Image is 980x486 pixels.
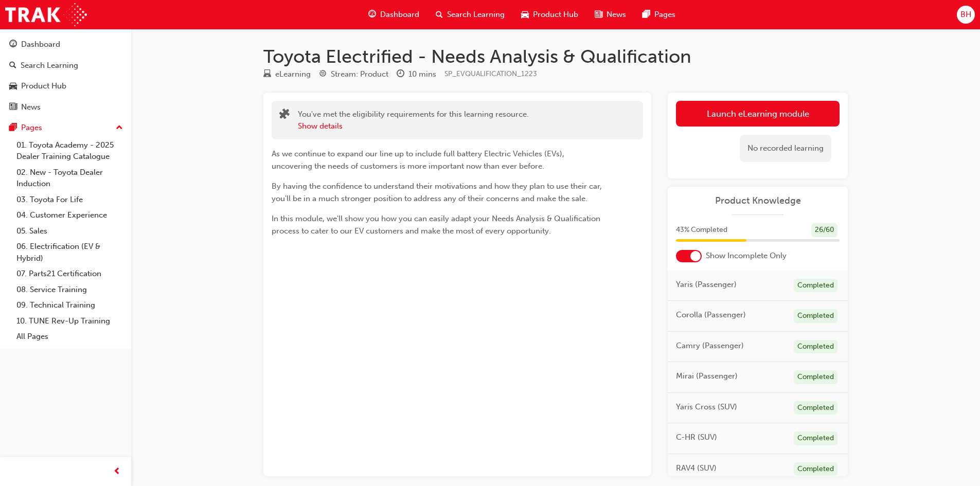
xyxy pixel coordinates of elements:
[444,69,537,78] span: Learning resource code
[263,45,848,68] h1: Toyota Electrified - Needs Analysis & Qualification
[9,103,17,112] span: news-icon
[595,8,602,21] span: news-icon
[272,182,604,203] span: By having the confidence to understand their motivations and how they plan to use their car, you'...
[4,118,127,137] button: Pages
[331,68,388,80] div: Stream: Product
[21,80,66,92] div: Product Hub
[794,370,838,384] div: Completed
[12,165,127,192] a: 02. New - Toyota Dealer Induction
[21,39,60,50] div: Dashboard
[957,6,975,24] button: BH
[436,8,443,21] span: search-icon
[521,8,529,21] span: car-icon
[272,149,566,171] span: As we continue to expand our line up to include full battery Electric Vehicles (EVs), uncovering ...
[794,309,838,323] div: Completed
[319,68,388,81] div: Stream
[794,279,838,293] div: Completed
[9,40,17,49] span: guage-icon
[12,192,127,208] a: 03. Toyota For Life
[676,340,744,352] span: Camry (Passenger)
[279,110,290,121] span: puzzle-icon
[9,82,17,91] span: car-icon
[960,9,971,21] span: BH
[12,239,127,266] a: 06. Electrification (EV & Hybrid)
[12,207,127,223] a: 04. Customer Experience
[676,195,840,207] a: Product Knowledge
[533,9,578,21] span: Product Hub
[5,3,87,26] img: Trak
[12,266,127,282] a: 07. Parts21 Certification
[676,370,738,382] span: Mirai (Passenger)
[21,122,42,134] div: Pages
[113,465,121,478] span: prev-icon
[513,4,586,25] a: car-iconProduct Hub
[4,56,127,75] a: Search Learning
[643,8,650,21] span: pages-icon
[9,123,17,133] span: pages-icon
[12,223,127,239] a: 05. Sales
[676,431,717,443] span: C-HR (SUV)
[12,313,127,329] a: 10. TUNE Rev-Up Training
[676,224,727,236] span: 43 % Completed
[116,121,123,135] span: up-icon
[811,223,838,237] div: 26 / 60
[298,109,529,132] div: You've met the eligibility requirements for this learning resource.
[4,33,127,118] button: DashboardSearch LearningProduct HubNews
[408,68,436,80] div: 10 mins
[676,401,737,413] span: Yaris Cross (SUV)
[21,101,41,113] div: News
[397,68,436,81] div: Duration
[272,214,602,236] span: In this module, we'll show you how you can easily adapt your Needs Analysis & Qualification proce...
[9,61,16,70] span: search-icon
[397,70,404,79] span: clock-icon
[740,135,831,162] div: No recorded learning
[427,4,513,25] a: search-iconSearch Learning
[12,137,127,165] a: 01. Toyota Academy - 2025 Dealer Training Catalogue
[263,70,271,79] span: learningResourceType_ELEARNING-icon
[676,101,840,127] a: Launch eLearning module
[654,9,675,21] span: Pages
[12,297,127,313] a: 09. Technical Training
[298,120,343,132] button: Show details
[12,329,127,345] a: All Pages
[319,70,327,79] span: target-icon
[4,35,127,54] a: Dashboard
[263,68,311,81] div: Type
[676,462,717,474] span: RAV4 (SUV)
[676,279,737,291] span: Yaris (Passenger)
[12,282,127,298] a: 08. Service Training
[360,4,427,25] a: guage-iconDashboard
[794,462,838,476] div: Completed
[4,98,127,117] a: News
[794,431,838,445] div: Completed
[634,4,684,25] a: pages-iconPages
[380,9,419,21] span: Dashboard
[586,4,634,25] a: news-iconNews
[794,401,838,415] div: Completed
[945,451,970,476] iframe: Intercom live chat
[706,250,787,262] span: Show Incomplete Only
[368,8,376,21] span: guage-icon
[794,340,838,354] div: Completed
[4,77,127,96] a: Product Hub
[447,9,505,21] span: Search Learning
[275,68,311,80] div: eLearning
[676,309,746,321] span: Corolla (Passenger)
[21,60,78,71] div: Search Learning
[607,9,626,21] span: News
